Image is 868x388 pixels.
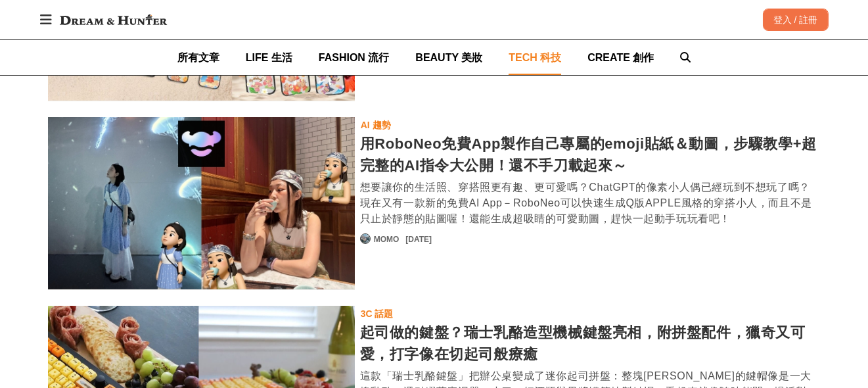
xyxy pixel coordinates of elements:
[177,52,219,63] span: 所有文章
[360,133,821,176] div: 用RoboNeo免費App製作自己專屬的emoji貼紙＆動圖，步驟教學+超完整的AI指令大公開！還不手刀載起來～
[361,234,370,243] img: Avatar
[361,306,394,321] div: 3C 話題
[763,9,829,31] div: 登入 / 註冊
[360,117,392,133] a: AI 趨勢
[246,40,292,75] a: LIFE 生活
[405,233,432,245] div: [DATE]
[53,8,173,32] img: Dream & Hunter
[319,40,390,75] a: FASHION 流行
[319,52,390,63] span: FASHION 流行
[360,306,394,322] a: 3C 話題
[48,117,355,290] a: 用RoboNeo免費App製作自己專屬的emoji貼紙＆動圖，步驟教學+超完整的AI指令大公開！還不手刀載起來～
[587,52,654,63] span: CREATE 創作
[246,52,292,63] span: LIFE 生活
[360,233,371,244] a: Avatar
[360,133,821,227] a: 用RoboNeo免費App製作自己專屬的emoji貼紙＆動圖，步驟教學+超完整的AI指令大公開！還不手刀載起來～想要讓你的生活照、穿搭照更有趣、更可愛嗎？ChatGPT的像素小人偶已經玩到不想玩...
[361,118,391,132] div: AI 趨勢
[360,322,821,365] div: 起司做的鍵盤？瑞士乳酪造型機械鍵盤亮相，附拼盤配件，獵奇又可愛，打字像在切起司般療癒
[509,40,561,75] a: TECH 科技
[587,40,654,75] a: CREATE 創作
[415,52,482,63] span: BEAUTY 美妝
[374,233,400,245] a: MOMO
[177,40,219,75] a: 所有文章
[415,40,482,75] a: BEAUTY 美妝
[509,52,561,63] span: TECH 科技
[360,180,821,227] div: 想要讓你的生活照、穿搭照更有趣、更可愛嗎？ChatGPT的像素小人偶已經玩到不想玩了嗎？現在又有一款新的免費AI App－RoboNeo可以快速生成Q版APPLE風格的穿搭小人，而且不是只止於靜...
